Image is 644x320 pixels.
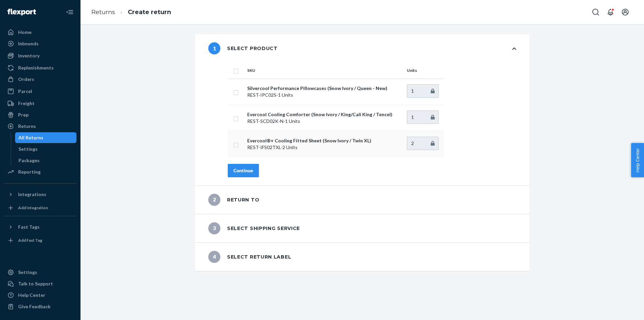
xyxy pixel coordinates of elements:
[18,205,48,211] div: Add Integration
[407,137,439,150] input: Enter quantity
[604,5,617,19] button: Open notifications
[18,191,46,198] div: Integrations
[208,251,291,263] div: Select return label
[18,100,35,107] div: Freight
[18,40,39,47] div: Inbounds
[4,38,76,49] a: Inbounds
[18,88,32,95] div: Parcel
[247,118,401,125] p: REST-SCD02K-N - 1 Units
[18,29,32,36] div: Home
[18,237,42,243] div: Add Fast Tag
[4,27,76,38] a: Home
[407,110,439,124] input: Enter quantity
[18,157,40,164] div: Packages
[4,50,76,61] a: Inventory
[15,132,77,143] a: All Returns
[404,62,444,79] th: Units
[247,85,401,92] p: Silvercool Performance Pillowcases (Snow Ivory / Queen - New)
[4,235,76,246] a: Add Fast Tag
[18,146,38,152] div: Settings
[4,278,76,289] a: Talk to Support
[247,137,401,144] p: Evercool®+ Cooling Fitted Sheet (Snow Ivory / Twin XL)
[63,5,76,19] button: Close Navigation
[631,143,644,177] button: Help Center
[4,222,76,232] button: Fast Tags
[18,292,45,299] div: Help Center
[18,280,53,287] div: Talk to Support
[18,52,40,59] div: Inventory
[18,169,41,175] div: Reporting
[619,5,632,19] button: Open account menu
[208,251,220,263] span: 4
[4,189,76,200] button: Integrations
[208,42,220,54] span: 1
[247,92,401,98] p: REST-IPC02S - 1 Units
[4,98,76,109] a: Freight
[208,194,259,206] div: Return to
[91,8,115,16] a: Returns
[18,111,29,118] div: Prep
[18,224,40,230] div: Fast Tags
[15,155,77,166] a: Packages
[208,222,220,234] span: 3
[245,62,404,79] th: SKU
[407,84,439,98] input: Enter quantity
[18,303,51,310] div: Give Feedback
[4,109,76,120] a: Prep
[18,64,54,71] div: Replenishments
[4,74,76,85] a: Orders
[208,222,300,234] div: Select shipping service
[4,121,76,132] a: Returns
[208,42,278,54] div: Select product
[4,301,76,312] button: Give Feedback
[86,2,176,22] ol: breadcrumbs
[4,62,76,73] a: Replenishments
[18,123,36,130] div: Returns
[4,290,76,301] a: Help Center
[4,267,76,278] a: Settings
[15,144,77,154] a: Settings
[208,194,220,206] span: 2
[4,86,76,97] a: Parcel
[4,202,76,213] a: Add Integration
[18,134,43,141] div: All Returns
[18,76,34,83] div: Orders
[247,144,401,151] p: REST-IFS02TXL - 2 Units
[128,8,171,16] a: Create return
[589,5,602,19] button: Open Search Box
[7,9,36,15] img: Flexport logo
[18,269,37,276] div: Settings
[247,111,401,118] p: Evercool Cooling Comforter (Snow Ivory / King/Cali King / Tencel)
[233,167,253,174] div: Continue
[228,164,259,177] button: Continue
[4,167,76,177] a: Reporting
